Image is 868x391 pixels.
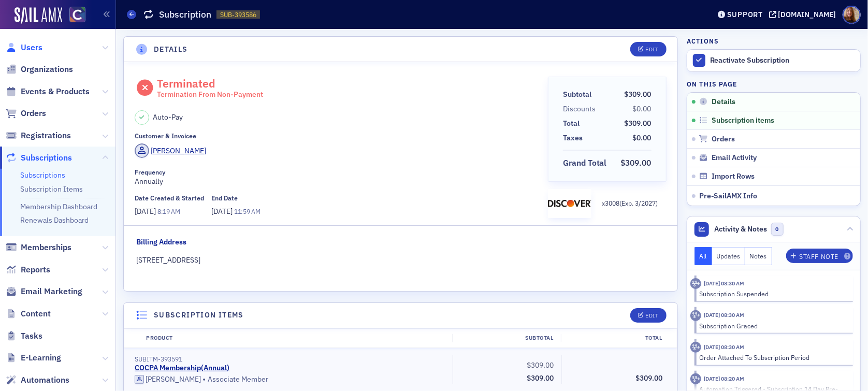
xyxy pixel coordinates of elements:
div: End Date [211,194,238,202]
a: View Homepage [62,7,85,24]
a: Subscriptions [6,152,72,164]
img: discover [548,193,591,214]
span: Pre-SailAMX Info [699,191,758,200]
div: Total [563,118,580,129]
a: [PERSON_NAME] [135,375,201,384]
span: Reports [21,264,50,276]
span: Profile [843,6,861,24]
span: 11:59 AM [234,207,261,215]
div: Activity [690,310,701,321]
span: Email Marketing [21,286,82,297]
a: [PERSON_NAME] [135,143,207,158]
div: Order Attached To Subscription Period [700,353,846,362]
span: Orders [712,135,735,144]
span: Users [21,42,42,53]
div: Subscription Suspended [700,289,846,298]
span: Activity & Notes [715,224,768,235]
div: Customer & Invoicee [135,132,196,140]
h4: Subscription items [154,310,244,321]
div: Frequency [135,168,165,176]
span: Orders [21,108,46,119]
div: SUBITM-393591 [135,355,445,363]
span: Auto-Pay [153,112,183,123]
a: Orders [6,108,46,119]
span: SUB-393586 [220,10,256,19]
button: Edit [630,42,666,56]
span: Subscription items [712,116,774,125]
div: Activity [690,342,701,353]
span: [DATE] [211,207,234,216]
span: Events & Products [21,86,90,97]
span: $309.00 [625,90,652,99]
a: Subscription Items [20,184,83,194]
div: Termination From Non-Payment [157,90,263,99]
a: Automations [6,374,69,386]
div: Subtotal [563,89,591,100]
span: [DATE] [135,207,157,216]
img: SailAMX [15,7,62,24]
div: [DOMAIN_NAME] [778,10,836,19]
div: Support [727,10,763,19]
h1: Subscription [159,8,211,21]
div: Reactivate Subscription [710,56,855,65]
div: Associate Member [135,374,445,385]
button: [DOMAIN_NAME] [769,11,840,18]
button: All [695,247,712,265]
span: $309.00 [636,373,663,383]
button: Edit [630,308,666,323]
span: 0 [771,223,784,236]
div: Edit [645,313,658,318]
span: Tasks [21,330,42,342]
span: Content [21,308,51,320]
a: Events & Products [6,86,90,97]
time: 6/2/2025 08:30 AM [704,280,744,287]
div: Product [139,334,452,342]
a: Email Marketing [6,286,82,297]
button: Updates [712,247,746,265]
span: Subscriptions [21,152,72,164]
h4: On this page [687,79,861,89]
div: Subtotal [452,334,561,342]
time: 5/17/2025 08:20 AM [704,375,744,382]
div: Discounts [563,104,596,114]
div: [STREET_ADDRESS] [137,255,665,266]
a: Memberships [6,242,71,253]
span: • [203,374,206,385]
h4: Details [154,44,188,55]
span: $0.00 [633,133,652,142]
h4: Actions [687,36,719,46]
span: $309.00 [621,157,652,168]
span: $309.00 [527,360,554,370]
time: 6/1/2025 08:30 AM [704,311,744,318]
div: Billing Address [137,237,187,248]
div: Grand Total [563,157,607,169]
div: Edit [645,47,658,52]
span: $309.00 [527,373,554,383]
div: Activity [690,278,701,289]
span: Memberships [21,242,71,253]
span: Registrations [21,130,71,141]
a: Registrations [6,130,71,141]
div: Activity [690,373,701,384]
button: Staff Note [786,249,853,263]
span: Taxes [563,133,586,143]
p: x 3008 (Exp. 3 / 2027 ) [602,198,658,208]
span: Grand Total [563,157,611,169]
div: Annually [135,168,541,187]
span: Organizations [21,64,73,75]
a: Content [6,308,51,320]
span: Email Activity [712,153,757,163]
div: Date Created & Started [135,194,204,202]
button: Notes [745,247,772,265]
span: Discounts [563,104,599,114]
div: [PERSON_NAME] [146,375,201,384]
button: Reactivate Subscription [687,50,860,71]
span: Total [563,118,583,129]
a: Users [6,42,42,53]
span: Details [712,97,735,107]
span: 8:19 AM [157,207,180,215]
a: E-Learning [6,352,61,364]
span: $309.00 [625,119,652,128]
span: Import Rows [712,172,755,181]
